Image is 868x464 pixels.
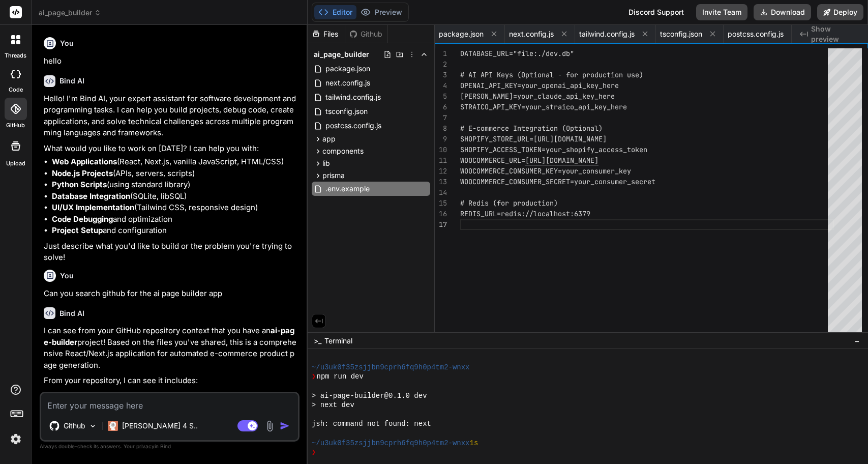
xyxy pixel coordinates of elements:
strong: Node.js Projects [52,168,113,178]
strong: UI/UX Implementation [52,202,134,212]
span: lib [322,158,330,168]
div: Discord Support [622,4,690,20]
img: icon [280,421,290,431]
label: Upload [6,159,25,168]
p: Hello! I'm Bind AI, your expert assistant for software development and programming tasks. I can h... [44,93,297,139]
li: (SQLite, libSQL) [52,191,297,202]
p: hello [44,55,297,67]
span: 1s [470,439,478,448]
span: ~/u3uk0f35zsjjbn9cprh6fq9h0p4tm2-wnxx [312,439,470,448]
span: REDIS_URL=redis://localhost:6379 [460,209,590,218]
span: >_ [314,336,321,346]
span: OPENAI_API_KEY=your_openai_api_key_here [460,81,619,90]
div: 14 [435,187,447,198]
span: tsconfig.json [324,105,369,118]
span: next.config.js [509,29,554,39]
button: Preview [356,5,406,19]
label: threads [5,51,26,60]
span: SHOPIFY_ACCESS_TOKEN=your_shopify_access_token [460,145,647,154]
div: 1 [435,48,447,59]
span: Show preview [811,24,860,44]
span: package.json [439,29,484,39]
button: − [852,333,862,349]
li: (using standard library) [52,179,297,191]
div: Files [308,29,345,39]
div: 6 [435,102,447,112]
div: 17 [435,219,447,230]
span: ai_page_builder [39,8,101,18]
span: ❯ [312,372,317,382]
div: 9 [435,134,447,144]
span: app [322,134,336,144]
li: (APIs, servers, scripts) [52,168,297,180]
span: .env.example [324,183,371,195]
div: 10 [435,144,447,155]
span: tailwind.config.js [324,91,382,103]
div: Github [345,29,387,39]
strong: Project Setup [52,225,103,235]
label: GitHub [6,121,25,130]
img: attachment [264,420,276,432]
span: [PERSON_NAME]=your_claude_api_key_here [460,92,615,101]
span: next.config.js [324,77,371,89]
span: components [322,146,364,156]
span: SHOPIFY_STORE_URL=[URL][DOMAIN_NAME] [460,134,607,143]
h6: Bind AI [59,308,84,318]
p: Can you search github for the ai page builder app [44,288,297,300]
span: − [854,336,860,346]
img: Pick Models [88,422,97,430]
strong: Web Applications [52,157,117,166]
span: # AI API Keys (Optional - for production use) [460,70,643,79]
button: Deploy [817,4,863,20]
span: WOOCOMMERCE_CONSUMER_SECRET=your_consumer_secret [460,177,655,186]
span: # Redis (for production) [460,198,558,208]
div: 11 [435,155,447,166]
span: WOOCOMMERCE_URL= [460,156,525,165]
p: [PERSON_NAME] 4 S.. [122,421,198,431]
span: tsconfig.json [660,29,702,39]
li: (Tailwind CSS, responsive design) [52,202,297,214]
div: 15 [435,198,447,209]
span: ❯ [312,448,317,457]
span: > next dev [312,400,354,410]
li: and configuration [52,225,297,237]
strong: Python Scripts [52,180,107,189]
span: # E-commerce Integration (Optional) [460,124,603,133]
p: I can see from your GitHub repository context that you have an project! Based on the files you've... [44,325,297,371]
div: 7 [435,112,447,123]
span: jsh: command not found: next [312,419,431,429]
span: postcss.config.js [728,29,784,39]
span: npm run dev [317,372,364,382]
li: (React, Next.js, vanilla JavaScript, HTML/CSS) [52,156,297,168]
div: 2 [435,59,447,70]
span: Terminal [324,336,352,346]
strong: Database Integration [52,191,130,201]
span: STRAICO_API_KEY=your_straico_api_key_here [460,102,627,111]
span: DATABASE_URL="file:./dev.db" [460,49,574,58]
span: prisma [322,170,345,181]
div: 13 [435,177,447,187]
strong: ai-page-builder [44,326,294,347]
strong: Key Features: [44,391,96,401]
p: From your repository, I can see it includes: [44,375,297,387]
img: Claude 4 Sonnet [108,421,118,431]
span: [URL][DOMAIN_NAME] [525,156,598,165]
span: tailwind.config.js [579,29,635,39]
span: > ai-page-builder@0.1.0 dev [312,391,427,401]
li: and optimization [52,214,297,225]
img: settings [7,430,24,448]
div: 12 [435,166,447,177]
span: postcss.config.js [324,120,382,132]
p: Always double-check its answers. Your in Bind [40,442,300,451]
span: ai_page_builder [314,49,369,60]
div: 3 [435,70,447,80]
span: ~/u3uk0f35zsjjbn9cprh6fq9h0p4tm2-wnxx [312,363,470,372]
span: WOOCOMMERCE_CONSUMER_KEY=your_consumer_key [460,166,631,176]
strong: Code Debugging [52,214,113,224]
p: Github [64,421,85,431]
div: 8 [435,123,447,134]
div: 16 [435,209,447,219]
button: Editor [314,5,356,19]
span: privacy [136,443,155,449]
label: code [9,85,23,94]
